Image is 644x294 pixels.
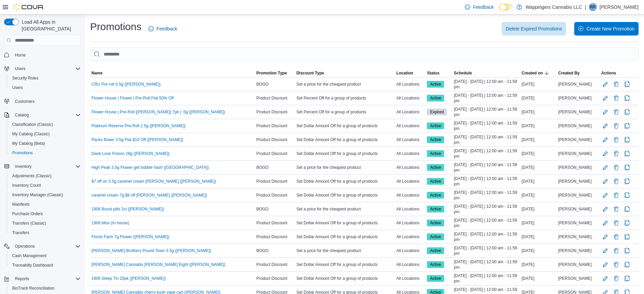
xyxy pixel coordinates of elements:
span: [PERSON_NAME] [558,137,592,142]
div: [DATE] [520,80,557,88]
a: Transfers [9,229,32,237]
div: [DATE] [520,122,557,130]
a: My Catalog (Beta) [9,139,48,148]
button: Delete Promotion [612,122,620,130]
span: Active [427,233,444,240]
a: Inventory Count [9,181,44,189]
div: Set a price for the cheapest product [295,247,395,255]
div: [DATE] [520,177,557,185]
span: Catalog [12,111,81,119]
span: All Locations [396,220,419,226]
span: [PERSON_NAME] [558,165,592,170]
button: Home [1,50,83,60]
span: Product Discount [256,179,287,184]
span: BOGO [256,248,269,253]
button: Edit Promotion [601,191,609,199]
span: Purchase Orders [12,211,43,217]
span: Discount Type [296,70,324,76]
span: Operations [15,244,35,249]
button: Clone Promotion [623,191,631,199]
span: Feedback [157,25,177,32]
button: Edit Promotion [601,122,609,130]
div: Set Dollar Amount Off for a group of products [295,150,395,158]
button: Delete Promotion [612,261,620,269]
span: Security Roles [12,75,38,81]
span: Product Discount [256,220,287,226]
button: Location [395,69,426,77]
button: Users [12,65,28,73]
span: All Locations [396,193,419,198]
div: Set Dollar Amount Off for a group of products [295,177,395,185]
button: Delete Promotion [612,80,620,88]
span: Active [427,206,444,212]
a: Platinum Reserve Pre-Roll 2.5g ([PERSON_NAME]) [91,123,186,129]
button: Delete Promotion [612,150,620,158]
span: [DATE] - [DATE] | 12:00 am - 11:59 pm [454,134,519,145]
span: BOGO [256,206,269,212]
span: Reports [12,275,81,283]
a: Flower House | Pre-Roll |[PERSON_NAME]| 7pk | .5g ([PERSON_NAME]) [91,109,225,115]
button: Clone Promotion [623,94,631,102]
div: Set Dollar Amount Off for a group of products [295,261,395,269]
a: caramel cream 7g $8 off [PERSON_NAME] ([PERSON_NAME]) [91,193,207,198]
span: Customers [12,97,81,106]
a: Home [12,51,28,59]
span: Product Discount [256,193,287,198]
span: [PERSON_NAME] [558,248,592,253]
span: Created By [558,70,580,76]
div: [DATE] [520,163,557,172]
a: Adjustments (Classic) [9,172,54,180]
span: [DATE] - [DATE] | 12:00 am - 11:59 pm [454,245,519,256]
span: My Catalog (Beta) [12,141,45,146]
span: [PERSON_NAME] [558,220,592,226]
button: Customers [1,96,83,106]
span: Active [427,81,444,88]
a: BioTrack Reconciliation [9,284,57,292]
span: Active [430,137,441,143]
button: Edit Promotion [601,150,609,158]
input: This is a search bar. As you type, the results lower in the page will automatically filter. [90,47,639,61]
span: Transfers (Classic) [12,221,46,226]
span: Users [9,84,81,92]
button: Manifests [7,200,83,209]
a: Florist Farm 7g Flower ([PERSON_NAME]) [91,234,169,240]
span: Classification (Classic) [12,122,53,127]
button: Schedule [453,69,520,77]
span: [PERSON_NAME] [558,109,592,115]
span: Location [396,70,413,76]
div: Set Dollar Amount Off for a group of products [295,191,395,199]
span: Cash Management [12,253,46,258]
button: Transfers [7,228,83,238]
button: Reports [1,274,83,284]
button: Users [7,83,83,92]
button: Inventory Manager (Classic) [7,190,83,200]
a: Inventory Manager (Classic) [9,191,66,199]
span: Manifests [12,202,29,207]
button: Delete Promotion [612,274,620,282]
button: Created By [557,69,600,77]
span: My Catalog (Classic) [12,131,50,137]
span: All Locations [396,151,419,156]
button: Edit Promotion [601,80,609,88]
a: Transfers (Classic) [9,219,49,227]
span: [PERSON_NAME] [558,151,592,156]
button: Edit Promotion [601,247,609,255]
a: 1906 bliss (In house) [91,220,129,226]
span: Active [430,248,441,254]
a: Customers [12,97,37,106]
button: Edit Promotion [601,177,609,185]
a: Feedback [146,22,180,36]
button: Discount Type [295,69,395,77]
button: Catalog [1,110,83,120]
span: [DATE] - [DATE] | 12:00 am - 11:59 pm [454,176,519,187]
button: Delete Promotion [612,233,620,241]
span: Product Discount [256,109,287,115]
span: Adjustments (Classic) [12,173,51,179]
button: Clone Promotion [623,163,631,172]
button: Clone Promotion [623,247,631,255]
span: BioTrack Reconciliation [9,284,81,292]
span: All Locations [396,82,419,87]
button: Inventory [12,162,34,171]
span: Active [427,164,444,171]
span: Inventory Manager (Classic) [9,191,81,199]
